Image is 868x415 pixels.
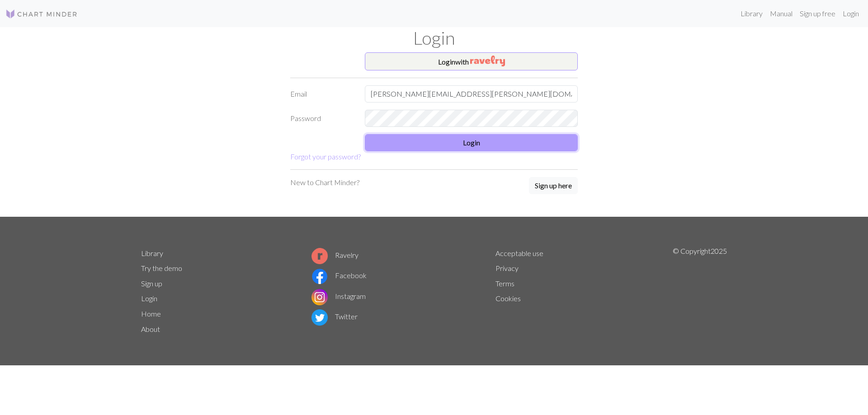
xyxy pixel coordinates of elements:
[311,268,328,284] img: Facebook logo
[290,177,359,188] p: New to Chart Minder?
[495,264,519,272] a: Privacy
[495,249,543,257] a: Acceptable use
[673,246,727,337] p: © Copyright 2025
[529,177,578,195] a: Sign up here
[141,249,163,257] a: Library
[136,27,732,49] h1: Login
[311,271,367,280] a: Facebook
[290,152,361,161] a: Forgot your password?
[5,9,78,19] img: Logo
[529,177,578,194] button: Sign up here
[311,289,328,305] img: Instagram logo
[495,279,514,288] a: Terms
[470,56,505,66] img: Ravelry
[141,325,160,333] a: About
[141,309,161,318] a: Home
[365,134,578,151] button: Login
[285,85,359,103] label: Email
[311,309,328,326] img: Twitter logo
[141,279,162,288] a: Sign up
[311,312,358,321] a: Twitter
[495,294,521,303] a: Cookies
[311,248,328,264] img: Ravelry logo
[141,264,182,272] a: Try the demo
[839,5,863,23] a: Login
[796,5,839,23] a: Sign up free
[766,5,796,23] a: Manual
[311,251,359,259] a: Ravelry
[141,294,157,303] a: Login
[737,5,766,23] a: Library
[285,110,359,127] label: Password
[311,292,366,300] a: Instagram
[365,52,578,70] button: Loginwith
